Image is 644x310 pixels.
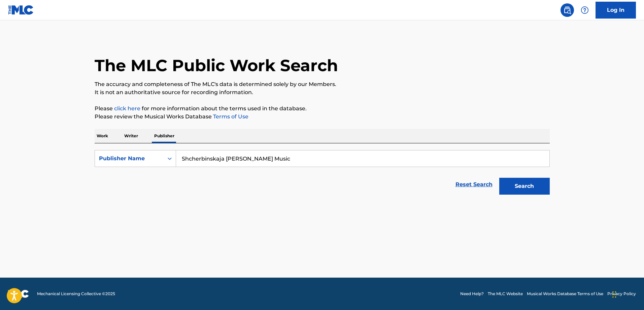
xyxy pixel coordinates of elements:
p: The accuracy and completeness of The MLC's data is determined solely by our Members. [95,80,550,88]
p: Work [95,129,110,143]
form: Search Form [95,150,550,198]
a: Reset Search [452,177,496,192]
a: Terms of Use [212,113,248,120]
img: search [563,6,571,14]
a: Public Search [561,3,574,17]
img: MLC Logo [8,5,34,15]
div: Help [578,3,591,17]
a: Log In [596,2,636,19]
div: Publisher Name [99,154,160,163]
a: click here [114,105,140,112]
p: Writer [122,129,140,143]
a: Musical Works Database Terms of Use [527,291,603,297]
h1: The MLC Public Work Search [95,55,338,76]
a: Privacy Policy [607,291,636,297]
img: help [581,6,589,14]
a: Need Help? [460,291,484,297]
p: Publisher [152,129,176,143]
div: Drag [612,284,616,305]
a: The MLC Website [488,291,523,297]
span: Mechanical Licensing Collective © 2025 [37,291,115,297]
iframe: Chat Widget [610,278,644,310]
button: Search [499,178,550,195]
p: Please review the Musical Works Database [95,113,550,121]
p: It is not an authoritative source for recording information. [95,88,550,96]
img: logo [8,290,29,298]
p: Please for more information about the terms used in the database. [95,105,550,113]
